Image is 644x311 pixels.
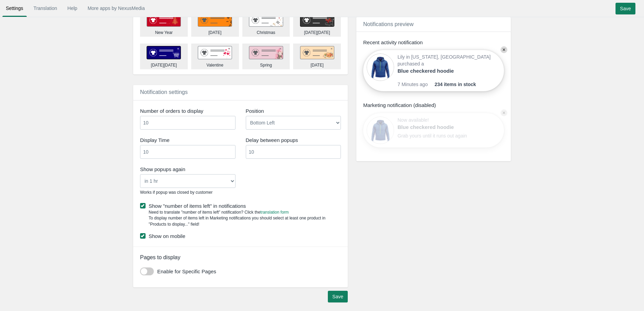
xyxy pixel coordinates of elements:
[398,117,470,144] div: Now available! Grab yours until it runs out again
[140,89,188,95] span: Notification settings
[198,46,232,60] img: valentine.png
[311,62,324,68] div: [DATE]
[84,2,148,14] a: More apps by NexusMedia
[147,13,181,27] img: new_year.png
[398,81,435,88] span: 7 Minutes ago
[249,46,283,60] img: spring.png
[300,46,334,60] img: thanksgiving.png
[2,2,27,14] a: Settings
[140,202,341,210] label: Show "number of items left" in notifications
[140,210,341,227] div: Need to translate "number of items left" notification? Click the To display number of items left ...
[260,210,289,215] a: translation form
[135,254,348,262] div: Pages to display
[140,136,235,144] label: Display Time
[246,136,341,144] label: Delay between popups
[398,53,494,81] div: Lily in [US_STATE], [GEOGRAPHIC_DATA] purchased a
[367,117,394,144] img: 80x80_sample.jpg
[157,268,337,275] label: Enable for Specific Pages
[147,46,181,60] img: cyber_monday.png
[435,81,476,88] span: 234 items in stock
[140,145,235,159] input: Display Time
[64,2,81,14] a: Help
[300,13,334,27] img: black_friday.png
[249,13,283,27] img: christmas.png
[363,21,414,27] span: Notifications preview
[140,166,235,173] label: Show popups again
[207,62,223,68] div: Valentine
[155,30,173,36] div: New Year
[398,123,470,131] a: Blue checkered hoodie
[260,62,272,68] div: Spring
[398,67,470,74] a: Blue checkered hoodie
[151,62,177,68] div: [DATE][DATE]
[30,2,61,14] a: Translation
[198,13,232,27] img: halloweeen.png
[140,107,235,115] label: Number of orders to display
[257,30,275,36] div: Christmas
[246,107,341,115] label: Position
[616,3,635,14] input: Save
[304,30,330,36] div: [DATE][DATE]
[140,232,341,240] label: Show on mobile
[363,39,504,46] div: Recent activity notification
[328,291,348,302] input: Save
[208,30,221,36] div: [DATE]
[367,53,394,81] img: 80x80_sample.jpg
[246,145,341,159] input: Interval Time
